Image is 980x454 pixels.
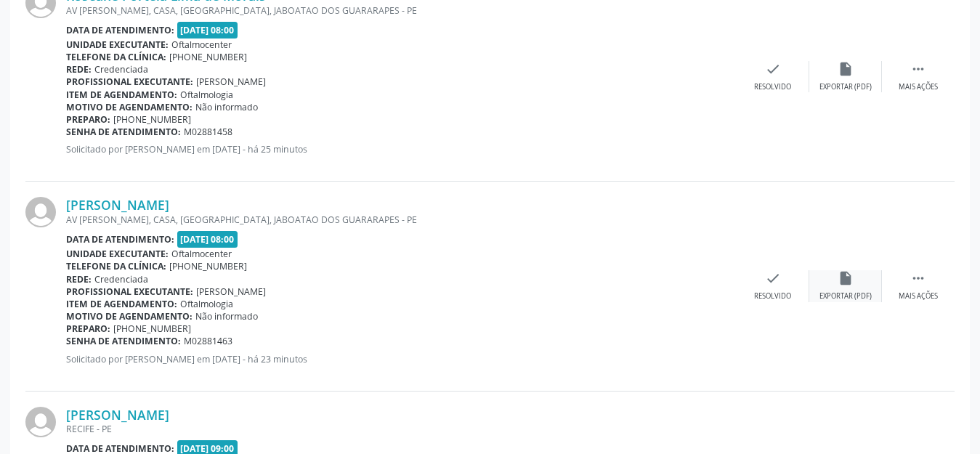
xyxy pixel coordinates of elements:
[195,310,258,323] span: Não informado
[819,82,872,92] div: Exportar (PDF)
[66,260,166,272] b: Telefone da clínica:
[754,82,791,92] div: Resolvido
[25,197,56,227] img: img
[66,38,169,51] b: Unidade executante:
[177,22,238,38] span: [DATE] 08:00
[171,248,232,260] span: Oftalmocenter
[94,63,148,76] span: Credenciada
[66,310,193,323] b: Motivo de agendamento:
[66,248,169,260] b: Unidade executante:
[66,76,193,88] b: Profissional executante:
[196,76,266,88] span: [PERSON_NAME]
[180,89,233,101] span: Oftalmologia
[66,214,737,226] div: AV [PERSON_NAME], CASA, [GEOGRAPHIC_DATA], JABOATAO DOS GUARARAPES - PE
[66,273,92,285] b: Rede:
[66,101,193,113] b: Motivo de agendamento:
[113,323,191,335] span: [PHONE_NUMBER]
[765,270,781,286] i: check
[899,82,938,92] div: Mais ações
[195,101,258,113] span: Não informado
[910,270,926,286] i: 
[66,51,166,63] b: Telefone da clínica:
[66,407,169,423] a: [PERSON_NAME]
[66,298,177,310] b: Item de agendamento:
[819,291,872,301] div: Exportar (PDF)
[765,61,781,77] i: check
[184,126,232,138] span: M02881458
[66,423,737,435] div: RECIFE - PE
[113,113,191,126] span: [PHONE_NUMBER]
[66,89,177,101] b: Item de agendamento:
[66,113,110,126] b: Preparo:
[66,233,174,246] b: Data de atendimento:
[66,335,181,347] b: Senha de atendimento:
[171,38,232,51] span: Oftalmocenter
[25,407,56,437] img: img
[94,273,148,285] span: Credenciada
[169,51,247,63] span: [PHONE_NUMBER]
[196,285,266,298] span: [PERSON_NAME]
[66,197,169,213] a: [PERSON_NAME]
[66,63,92,76] b: Rede:
[177,231,238,248] span: [DATE] 08:00
[838,270,854,286] i: insert_drive_file
[66,24,174,36] b: Data de atendimento:
[66,285,193,298] b: Profissional executante:
[66,353,737,365] p: Solicitado por [PERSON_NAME] em [DATE] - há 23 minutos
[180,298,233,310] span: Oftalmologia
[838,61,854,77] i: insert_drive_file
[66,143,737,155] p: Solicitado por [PERSON_NAME] em [DATE] - há 25 minutos
[66,323,110,335] b: Preparo:
[169,260,247,272] span: [PHONE_NUMBER]
[184,335,232,347] span: M02881463
[910,61,926,77] i: 
[899,291,938,301] div: Mais ações
[66,126,181,138] b: Senha de atendimento:
[754,291,791,301] div: Resolvido
[66,4,737,17] div: AV [PERSON_NAME], CASA, [GEOGRAPHIC_DATA], JABOATAO DOS GUARARAPES - PE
